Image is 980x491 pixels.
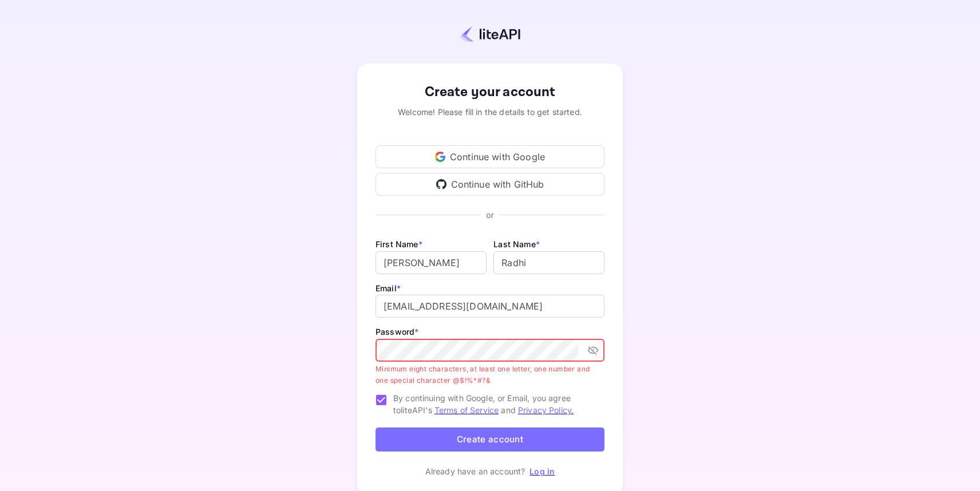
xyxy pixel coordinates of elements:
a: Terms of Service [434,405,499,415]
button: toggle password visibility [583,340,603,361]
button: Create account [376,427,604,452]
label: First Name [376,239,422,249]
label: Last Name [493,239,540,249]
input: Doe [493,251,604,274]
div: Continue with GitHub [376,173,604,196]
label: Password [376,327,418,336]
a: Privacy Policy. [518,405,574,415]
input: johndoe@gmail.com [376,295,604,318]
div: Continue with Google [376,145,604,168]
a: Log in [529,466,555,476]
input: John [376,251,487,274]
img: liteapi [460,26,520,42]
p: Already have an account? [425,465,525,477]
div: Create your account [376,82,604,102]
label: Email [376,283,401,293]
div: Welcome! Please fill in the details to get started. [376,106,604,118]
span: By continuing with Google, or Email, you agree to liteAPI's and [393,392,595,416]
p: Minimum eight characters, at least one letter, one number and one special character @$!%*#?& [376,363,596,386]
